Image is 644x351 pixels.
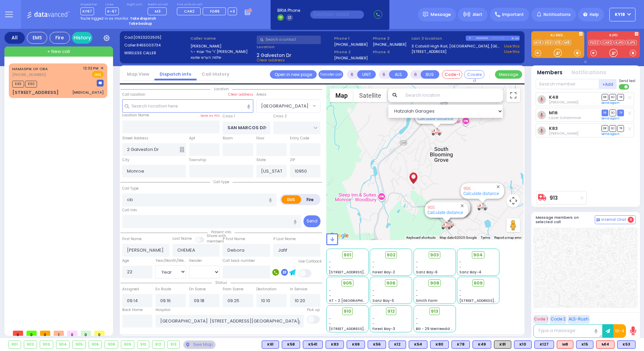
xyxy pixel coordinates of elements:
label: City [122,157,129,163]
a: Send again [602,101,620,105]
img: Logo [27,10,72,19]
a: K15 [554,40,562,45]
a: Calculate distance [463,191,499,196]
span: - [372,321,374,326]
div: 901 [9,341,21,348]
span: - [416,293,418,298]
button: Covered [464,70,484,79]
button: Code-1 [442,70,462,79]
label: First Name [122,236,142,242]
div: 910 [137,341,149,348]
label: Call back number [223,258,255,264]
span: BG - 29 Merriewold S. [416,326,454,331]
button: Message [495,70,522,79]
img: Google [328,231,350,240]
label: [PHONE_NUMBER] [334,55,368,60]
label: Location [257,44,332,50]
label: Township [189,157,206,163]
div: 595 [443,219,454,228]
span: 12:32 PM [83,66,98,71]
label: En Route [155,287,171,292]
button: Show street map [330,89,353,102]
a: [STREET_ADDRESS] [411,49,446,55]
span: SO [609,125,616,132]
span: FD86 [210,8,220,14]
span: Lazer Schwimmer [549,115,581,120]
label: WIRELESS CALLER [124,50,188,56]
label: Entry Code [290,136,309,141]
strong: Take backup [129,21,152,26]
div: K-14 [512,36,520,41]
div: BLS [430,340,449,349]
a: Use this [504,49,520,55]
label: EMS [281,195,301,204]
label: Dispatcher [80,3,97,7]
label: Call Type [122,186,139,191]
button: Send [303,215,320,227]
a: M16 [549,110,558,115]
div: [MEDICAL_DATA] [72,90,104,95]
label: [PHONE_NUMBER] [334,42,368,47]
span: 1 [54,331,64,336]
span: 909 [474,280,483,287]
span: K-67 [105,7,119,15]
div: BLS [617,340,636,349]
img: message.svg [423,12,428,17]
a: FD22 [589,40,600,45]
label: State [256,157,266,163]
div: 906 [89,341,102,348]
div: 908 [105,341,118,348]
a: HAMASPIK OF ORA [12,66,48,72]
div: All [4,32,25,44]
span: 2 Galveston Dr [257,52,291,57]
span: Dov Guttman [549,131,578,136]
span: Clear address [257,57,285,63]
div: BLS [303,340,323,349]
span: - [329,265,331,270]
label: Location Name [122,113,149,118]
div: K10 [514,340,532,349]
span: - [372,293,374,298]
div: 913 [431,128,442,136]
button: Internal Chat 4 [595,215,636,224]
label: KJFD [587,34,640,38]
span: - [329,316,331,321]
div: K91 [494,340,511,349]
img: comment-alt.png [596,218,600,222]
label: On Scene [189,287,206,292]
span: Location [210,86,232,92]
a: Send again [602,116,620,120]
span: - [416,316,418,321]
span: Send text [619,78,636,83]
div: K56 [368,340,386,349]
button: Members [537,69,563,77]
span: - [459,259,461,265]
div: 906 [477,202,487,211]
span: 0 [26,331,37,336]
span: Call type [210,179,233,184]
span: [GEOGRAPHIC_DATA] [261,103,309,110]
div: BLS [282,340,300,349]
div: K541 [303,340,323,349]
a: M14 [533,40,543,45]
div: 903 [40,341,53,348]
div: 596 [444,219,454,228]
span: 913 [431,308,438,315]
label: Last Name [172,236,192,241]
label: Gender [189,258,202,264]
button: Close [461,201,467,208]
span: Phone 4 [373,49,409,55]
div: K54 [409,340,427,349]
div: BLS [262,340,279,349]
span: You're logged in as monitor. [80,16,129,21]
span: Sanz Bay-4 [459,270,481,275]
label: P First Name [223,236,245,242]
button: Toggle fullscreen view [507,89,520,102]
span: TR [617,110,624,116]
input: Search location here [122,99,254,112]
div: K83 [326,340,344,349]
span: KY18 [615,12,625,18]
div: See map [183,340,215,349]
label: Caller name [190,36,255,41]
label: In Service [290,287,307,292]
